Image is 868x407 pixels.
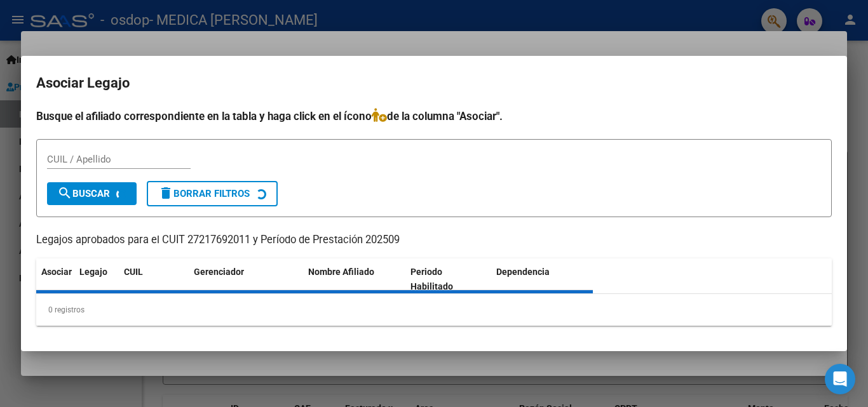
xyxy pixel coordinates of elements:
[158,185,173,201] mat-icon: delete
[308,267,374,277] span: Nombre Afiliado
[158,188,250,199] span: Borrar Filtros
[496,267,550,277] span: Dependencia
[147,181,278,206] button: Borrar Filtros
[194,267,244,277] span: Gerenciador
[36,108,832,124] h4: Busque el afiliado correspondiente en la tabla y haga click en el ícono de la columna "Asociar".
[405,258,491,300] datatable-header-cell: Periodo Habilitado
[57,185,72,201] mat-icon: search
[189,258,303,300] datatable-header-cell: Gerenciador
[36,232,832,248] p: Legajos aprobados para el CUIT 27217692011 y Período de Prestación 202509
[303,258,405,300] datatable-header-cell: Nombre Afiliado
[825,364,855,394] div: Open Intercom Messenger
[410,267,453,291] span: Periodo Habilitado
[47,182,137,205] button: Buscar
[36,258,74,300] datatable-header-cell: Asociar
[36,294,832,326] div: 0 registros
[57,188,110,199] span: Buscar
[119,258,189,300] datatable-header-cell: CUIL
[74,258,119,300] datatable-header-cell: Legajo
[124,267,143,277] span: CUIL
[41,267,72,277] span: Asociar
[491,258,593,300] datatable-header-cell: Dependencia
[36,71,832,95] h2: Asociar Legajo
[79,267,107,277] span: Legajo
